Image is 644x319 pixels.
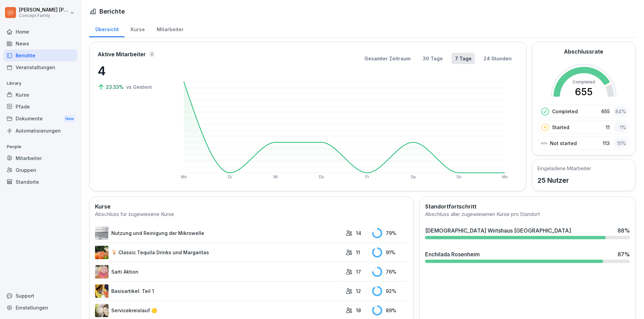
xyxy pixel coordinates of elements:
[19,13,69,18] p: Concept Family
[273,175,278,179] text: Mi
[95,211,408,218] div: Abschluss für zugewiesene Kurse
[613,122,628,132] div: 1 %
[603,140,610,147] p: 113
[356,287,361,295] p: 12
[538,165,591,172] h5: Eingeladene Mitarbeiter
[3,38,77,49] a: News
[98,62,166,80] p: 4
[126,83,152,91] p: vs Gestern
[411,175,416,179] text: Sa
[95,265,109,279] img: q0q559oa0uxor67ynhkb83qw.png
[3,152,77,164] a: Mitarbeiter
[356,249,360,256] p: 11
[613,106,628,116] div: 84 %
[95,226,109,240] img: h1lolpoaabqe534qsg7vh4f7.png
[3,141,77,152] p: People
[372,267,408,277] div: 76 %
[457,175,462,179] text: So
[550,140,577,147] p: Not started
[356,307,361,314] p: 18
[613,138,628,148] div: 15 %
[606,124,610,131] p: 11
[3,290,77,302] div: Support
[365,175,369,179] text: Fr
[372,305,408,316] div: 89 %
[95,226,342,240] a: Nutzung und Reinigung der Mikrowelle
[425,250,480,258] div: Enchilada Rosenheim
[95,284,109,298] img: vl10squk9nhs2w7y6yyq5aqw.png
[372,286,408,296] div: 92 %
[95,202,408,211] h2: Kurse
[480,53,515,64] button: 24 Stunden
[64,115,75,123] div: New
[3,302,77,314] a: Einstellungen
[3,113,77,125] div: Dokumente
[3,89,77,101] a: Kurse
[95,265,342,279] a: Sarti Aktion
[552,108,578,115] p: Completed
[181,175,187,179] text: Mo
[372,247,408,258] div: 91 %
[3,78,77,89] p: Library
[452,53,475,64] button: 7 Tage
[3,49,77,61] a: Berichte
[618,226,630,235] div: 88 %
[19,7,69,13] p: [PERSON_NAME] [PERSON_NAME]
[151,20,189,37] a: Mitarbeiter
[422,224,633,242] a: [DEMOGRAPHIC_DATA] Wirtshaus [GEOGRAPHIC_DATA]88%
[98,50,146,58] p: Aktive Mitarbeiter
[3,164,77,176] a: Gruppen
[538,175,591,185] p: 25 Nutzer
[3,176,77,188] a: Standorte
[95,304,342,317] a: Servicekreislauf 🟡
[95,246,342,259] a: 🍹 Classic Tequila Drinks und Margaritas
[95,284,342,298] a: Basisartikel: Teil 1
[552,124,570,131] p: Started
[3,101,77,113] a: Pfade
[95,304,109,317] img: v87k9k5isnb6jqloy4jwk1in.png
[564,47,604,56] h2: Abschlussrate
[228,175,232,179] text: Di
[422,247,633,266] a: Enchilada Rosenheim87%
[372,228,408,238] div: 79 %
[3,26,77,38] a: Home
[89,20,125,37] a: Übersicht
[425,202,630,211] h2: Standortfortschritt
[3,125,77,137] a: Automatisierungen
[361,53,414,64] button: Gesamter Zeitraum
[425,226,571,235] div: [DEMOGRAPHIC_DATA] Wirtshaus [GEOGRAPHIC_DATA]
[356,230,361,237] p: 14
[106,83,125,91] p: 23.53%
[3,61,77,73] a: Veranstaltungen
[356,268,361,275] p: 17
[99,7,125,16] h1: Berichte
[618,250,630,258] div: 87 %
[502,175,508,179] text: Mo
[419,53,446,64] button: 30 Tage
[319,175,324,179] text: Do
[425,211,630,218] div: Abschluss aller zugewiesenen Kurse pro Standort
[602,108,610,115] p: 655
[95,246,109,259] img: w6z44imirsf58l7dk7m6l48m.png
[3,113,77,125] a: DokumenteNew
[125,20,151,37] a: Kurse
